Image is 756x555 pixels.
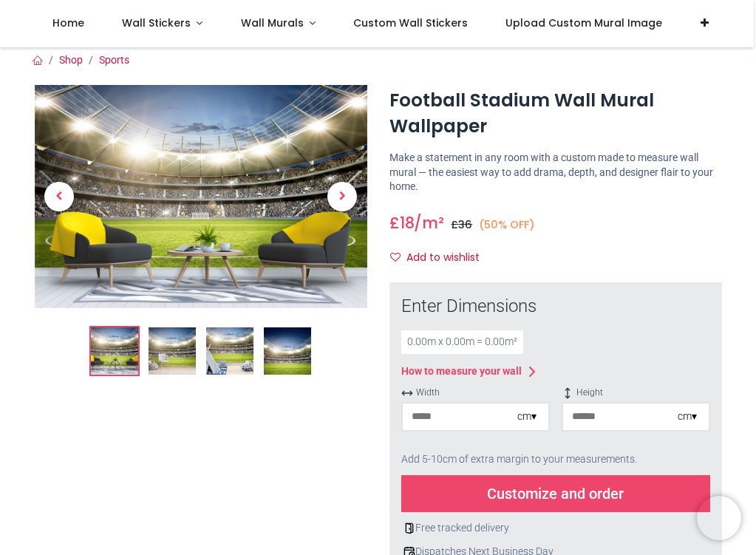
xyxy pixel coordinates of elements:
span: Width [401,387,550,399]
span: £ [451,217,472,232]
span: /m² [414,212,444,234]
span: Wall Stickers [122,16,191,30]
img: WS-42561-03 [206,327,253,375]
div: cm ▾ [517,409,537,424]
iframe: Brevo live chat [697,496,741,540]
span: Home [52,16,84,30]
div: Free tracked delivery [401,521,710,536]
a: Sports [99,54,129,66]
div: Enter Dimensions [401,294,710,319]
div: Customize and order [401,475,710,512]
a: Shop [59,54,83,66]
i: Add to wishlist [390,252,401,262]
a: Next [317,119,367,275]
img: WS-42561-02 [149,327,196,375]
span: Wall Murals [241,16,304,30]
span: 36 [458,217,472,232]
small: (50% OFF) [479,217,535,232]
span: 18 [400,212,415,234]
span: Previous [44,182,74,211]
button: Add to wishlistAdd to wishlist [389,245,492,270]
img: Football Stadium Wall Mural Wallpaper [35,85,367,307]
img: Football Stadium Wall Mural Wallpaper [91,327,138,375]
span: Next [327,182,357,211]
span: £ [389,212,415,234]
span: Custom Wall Stickers [353,16,468,30]
div: 0.00 m x 0.00 m = 0.00 m² [401,330,523,354]
h1: Football Stadium Wall Mural Wallpaper [389,88,722,139]
p: Make a statement in any room with a custom made to measure wall mural — the easiest way to add dr... [389,151,722,194]
a: Previous [35,119,85,275]
div: Add 5-10cm of extra margin to your measurements. [401,443,710,476]
span: Upload Custom Mural Image [505,16,662,30]
div: How to measure your wall [401,364,522,379]
img: WS-42561-04 [264,327,311,375]
span: Height [562,387,710,399]
div: cm ▾ [678,409,697,424]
